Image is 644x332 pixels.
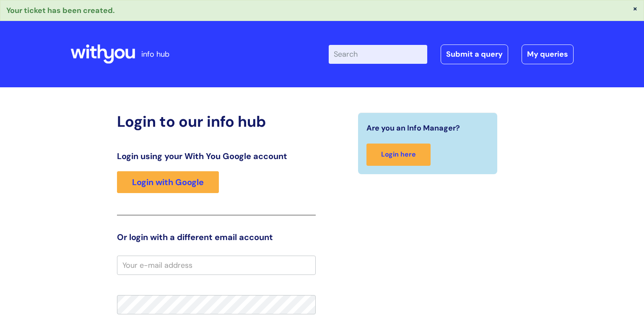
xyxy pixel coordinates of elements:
[522,44,574,64] a: My queries
[366,121,460,135] span: Are you an Info Manager?
[117,232,316,242] h3: Or login with a different email account
[441,44,508,64] a: Submit a query
[366,144,431,166] a: Login here
[329,45,427,63] input: Search
[141,47,169,61] p: info hub
[117,112,316,131] h2: Login to our info hub
[633,5,638,12] button: ×
[117,256,316,275] input: Your e-mail address
[117,171,219,193] a: Login with Google
[117,151,316,161] h3: Login using your With You Google account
